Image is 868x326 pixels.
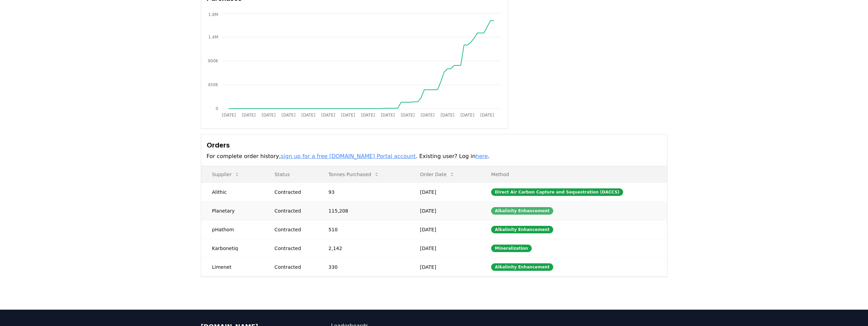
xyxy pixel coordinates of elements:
[207,168,246,181] button: Supplier
[208,82,219,87] tspan: 450K
[491,207,553,215] div: Alkalinity Enhancement
[208,35,218,40] tspan: 1.4M
[318,183,409,201] td: 93
[275,207,312,214] div: Contracted
[207,140,662,150] h3: Orders
[491,188,623,196] div: Direct Air Carbon Capture and Sequestration (DACCS)
[275,264,312,270] div: Contracted
[281,113,295,118] tspan: [DATE]
[475,153,488,159] a: here
[318,239,409,258] td: 2,142
[381,113,395,118] tspan: [DATE]
[323,168,385,181] button: Tonnes Purchased
[486,171,661,178] p: Method
[318,201,409,220] td: 115,208
[275,226,312,233] div: Contracted
[409,239,481,258] td: [DATE]
[241,113,255,118] tspan: [DATE]
[301,113,315,118] tspan: [DATE]
[341,113,355,118] tspan: [DATE]
[440,113,454,118] tspan: [DATE]
[491,245,532,252] div: Mineralization
[480,113,494,118] tspan: [DATE]
[208,12,218,17] tspan: 1.8M
[318,258,409,276] td: 330
[321,113,335,118] tspan: [DATE]
[201,201,264,220] td: Planetary
[269,171,312,178] p: Status
[361,113,375,118] tspan: [DATE]
[409,201,481,220] td: [DATE]
[318,220,409,239] td: 510
[491,226,553,233] div: Alkalinity Enhancement
[201,239,264,258] td: Karbonetiq
[401,113,415,118] tspan: [DATE]
[201,183,264,201] td: Alithic
[415,168,460,181] button: Order Date
[409,258,481,276] td: [DATE]
[409,220,481,239] td: [DATE]
[460,113,474,118] tspan: [DATE]
[201,258,264,276] td: Limenet
[216,106,218,111] tspan: 0
[281,153,416,159] a: sign up for a free [DOMAIN_NAME] Portal account
[409,183,481,201] td: [DATE]
[201,220,264,239] td: pHathom
[275,245,312,252] div: Contracted
[208,59,219,63] tspan: 900K
[222,113,236,118] tspan: [DATE]
[275,189,312,196] div: Contracted
[491,263,553,271] div: Alkalinity Enhancement
[421,113,435,118] tspan: [DATE]
[262,113,276,118] tspan: [DATE]
[207,152,662,160] p: For complete order history, . Existing user? Log in .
